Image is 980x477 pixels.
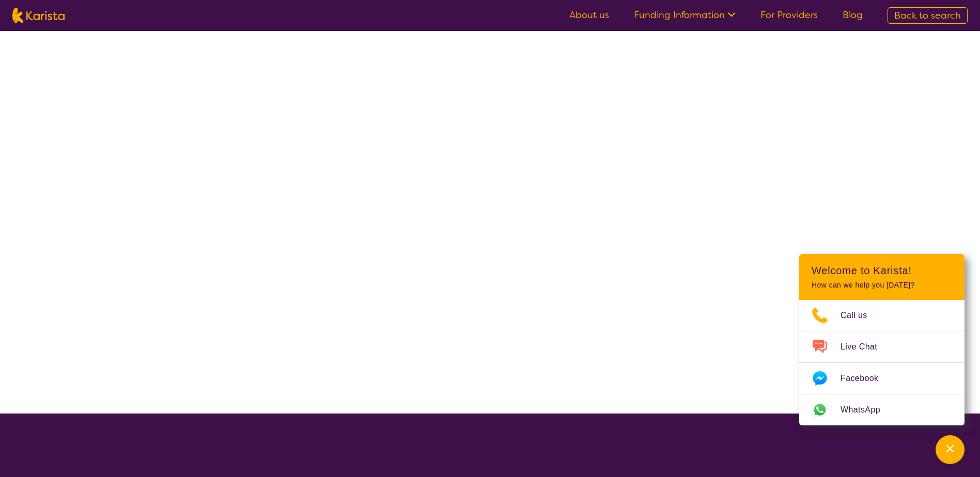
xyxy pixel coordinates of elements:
[799,300,965,425] ul: Choose channel
[841,402,893,418] span: WhatsApp
[888,7,968,24] a: Back to search
[799,254,965,425] div: Channel Menu
[843,9,863,21] a: Blog
[841,339,890,355] span: Live Chat
[12,8,65,23] img: Karista logo
[936,435,965,464] button: Channel Menu
[569,9,609,21] a: About us
[894,9,961,22] span: Back to search
[841,371,891,386] span: Facebook
[634,9,736,21] a: Funding Information
[760,9,818,21] a: For Providers
[799,394,965,425] a: Web link opens in a new tab.
[812,264,952,277] h2: Welcome to Karista!
[841,308,880,323] span: Call us
[812,281,952,290] p: How can we help you [DATE]?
